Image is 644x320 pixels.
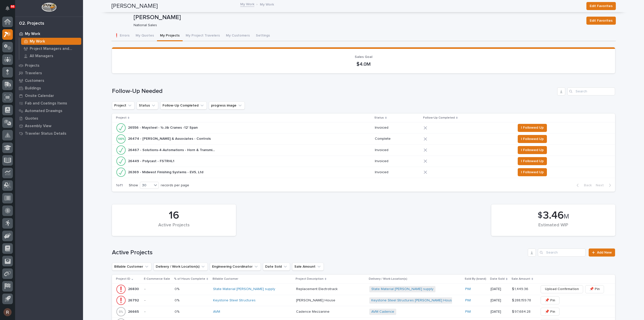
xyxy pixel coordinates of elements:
[371,298,467,303] a: Keystone Steel Structures [PERSON_NAME] House Movers
[134,14,582,21] p: [PERSON_NAME]
[597,251,612,254] span: Add New
[30,54,53,58] p: All Managers
[112,88,555,95] h1: Follow-Up Needed
[112,101,135,110] button: Project
[19,21,44,26] div: 02. Projects
[25,71,42,76] p: Travelers
[111,31,133,41] button: ❗ Errors
[25,109,62,113] p: Automated Drawings
[15,99,83,107] a: Fab and Coatings Items
[375,137,420,141] p: Complete
[112,156,615,167] tr: 26449 - Polycast - FSTRHL126449 - Polycast - FSTRHL1 InvoicedI Followed Up
[369,276,407,282] p: Delivery / Work Location(s)
[137,101,158,110] button: Status
[292,263,324,271] button: Sale Amount
[112,179,127,192] p: 1 of 1
[545,286,579,292] span: Upload Confirmation
[253,31,273,41] button: Settings
[512,297,532,303] p: $ 288,159.78
[128,158,175,163] p: 26449 - Polycast - FSTRHL1
[371,287,433,291] a: State Material [PERSON_NAME] supply
[590,18,613,24] span: Edit Favorites
[213,298,256,303] a: Keystone Steel Structures
[15,77,83,84] a: Customers
[120,209,227,222] div: 16
[112,145,615,156] tr: 26467 - Solutions-4-Automations - Horn & Transmitter26467 - Solutions-4-Automations - Horn & Tran...
[209,101,245,110] button: progress image
[183,31,223,41] button: My Project Travelers
[518,157,547,165] button: I Followed Up
[25,131,66,136] p: Traveler Status Details
[153,263,208,271] button: Delivery / Work Location(s)
[371,310,394,314] a: AVM Cadence
[521,158,544,164] span: I Followed Up
[128,125,199,130] p: 26556 - Maysteel - ½ Jib Cranes -12' Span
[15,107,83,115] a: Automated Drawings
[465,287,471,291] a: PWI
[541,296,559,304] button: 📌 Pin
[594,183,615,188] button: Next
[112,133,615,145] tr: 26474 - [PERSON_NAME] & Associates - Controls26474 - [PERSON_NAME] & Associates - Controls Comple...
[25,86,41,91] p: Buildings
[19,52,83,59] a: All Managers
[15,92,83,99] a: Onsite Calendar
[6,6,13,14] div: Notifications66
[240,1,254,7] a: My Work
[491,298,508,303] p: [DATE]
[116,115,127,121] p: Project
[538,211,542,220] span: $
[596,183,607,188] span: Next
[161,183,189,188] p: records per page
[128,286,140,291] p: 26830
[296,276,324,282] p: Project Description
[129,183,138,188] p: Show
[355,55,372,59] span: Sales Goal
[15,69,83,77] a: Travelers
[133,31,157,41] button: My Quotes
[500,223,607,233] div: Estimated WIP
[545,297,555,303] span: 📌 Pin
[160,101,207,110] button: Follow-Up Completed
[112,283,615,295] tr: 2683026830 -0%0% State Material [PERSON_NAME] supply Replacement ElectrotrackReplacement Electrot...
[375,148,420,152] p: Invoiced
[213,287,275,291] a: State Material [PERSON_NAME] supply
[564,213,569,220] span: M
[374,115,384,121] p: Status
[128,169,204,174] p: 26369 - Midwest Finishing Systems - EVS, Ltd
[15,122,83,130] a: Assembly View
[42,3,56,12] img: Workspace Logo
[140,183,152,188] div: 30
[541,308,559,316] button: 📌 Pin
[538,248,586,257] div: Search
[521,169,544,175] span: I Followed Up
[25,101,67,106] p: Fab and Coatings Items
[567,87,615,95] input: Search
[25,63,39,68] p: Projects
[573,183,594,188] button: Back
[19,38,83,45] a: My Work
[491,287,508,291] p: [DATE]
[541,285,583,293] button: Upload Confirmation
[30,47,79,51] p: Project Managers and Engineers
[25,124,51,128] p: Assembly View
[521,125,544,131] span: I Followed Up
[296,286,339,291] p: Replacement Electrotrack
[175,309,180,314] p: 0%
[518,168,547,176] button: I Followed Up
[112,167,615,178] tr: 26369 - Midwest Finishing Systems - EVS, Ltd26369 - Midwest Finishing Systems - EVS, Ltd Invoiced...
[490,276,505,282] p: Date Sold
[521,136,544,142] span: I Followed Up
[112,306,615,317] tr: 2666526665 -0%0% AVM Cadence MezzanineCadence Mezzanine AVM Cadence PWI [DATE]$ 97,684.28$ 97,684...
[25,116,38,121] p: Quotes
[11,5,14,8] p: 66
[128,136,212,141] p: 26474 - [PERSON_NAME] & Associates - Controls
[375,159,420,163] p: Invoiced
[128,309,140,314] p: 26665
[2,307,13,317] button: users-avatar
[589,286,600,292] span: 📌 Pin
[2,3,13,14] button: Notifications
[157,31,183,41] button: My Projects
[25,79,44,83] p: Customers
[465,310,471,314] a: PWI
